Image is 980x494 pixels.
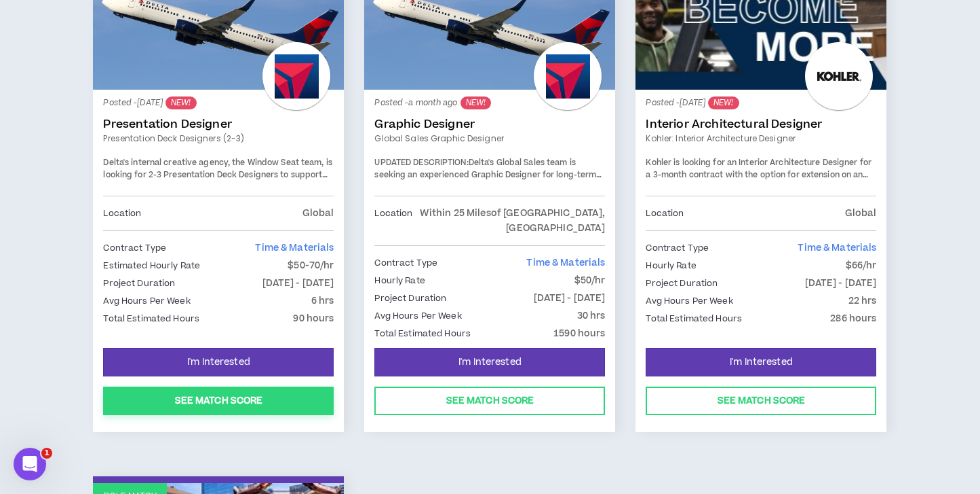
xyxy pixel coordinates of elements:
[460,96,491,109] sup: NEW!
[103,387,334,415] button: See Match Score
[103,157,332,205] span: Delta's internal creative agency, the Window Seat team, is looking for 2-3 Presentation Deck Desi...
[41,448,52,459] span: 1
[553,326,605,341] p: 1590 hours
[730,356,793,369] span: I'm Interested
[374,291,446,306] p: Project Duration
[103,276,175,291] p: Project Duration
[646,311,742,326] p: Total Estimated Hours
[798,241,876,255] span: Time & Materials
[708,96,739,109] sup: NEW!
[374,387,605,415] button: See Match Score
[458,356,522,369] span: I'm Interested
[574,273,606,288] p: $50/hr
[526,256,605,270] span: Time & Materials
[103,348,334,376] button: I'm Interested
[646,206,684,221] p: Location
[311,294,334,308] p: 6 hrs
[103,311,199,326] p: Total Estimated Hours
[374,348,605,376] button: I'm Interested
[374,255,437,270] p: Contract Type
[374,96,605,109] p: Posted - a month ago
[374,308,461,323] p: Avg Hours Per Week
[846,258,877,273] p: $66/hr
[577,308,606,323] p: 30 hrs
[646,294,732,308] p: Avg Hours Per Week
[165,96,196,109] sup: NEW!
[374,273,425,288] p: Hourly Rate
[646,118,876,131] a: Interior Architectural Designer
[103,294,190,308] p: Avg Hours Per Week
[646,276,718,291] p: Project Duration
[805,276,877,291] p: [DATE] - [DATE]
[374,157,468,169] strong: UPDATED DESCRIPTION:
[103,206,141,221] p: Location
[103,258,200,273] p: Estimated Hourly Rate
[646,96,876,109] p: Posted - [DATE]
[262,276,334,291] p: [DATE] - [DATE]
[103,96,334,109] p: Posted - [DATE]
[534,291,606,306] p: [DATE] - [DATE]
[374,206,412,236] p: Location
[374,326,471,341] p: Total Estimated Hours
[646,387,876,415] button: See Match Score
[103,133,334,145] a: Presentation Deck Designers (2-3)
[374,118,605,131] a: Graphic Designer
[374,133,605,145] a: Global Sales Graphic Designer
[255,241,334,255] span: Time & Materials
[646,258,696,273] p: Hourly Rate
[302,206,334,221] p: Global
[288,258,334,273] p: $50-70/hr
[412,206,605,236] p: Within 25 Miles of [GEOGRAPHIC_DATA], [GEOGRAPHIC_DATA]
[646,133,876,145] a: Kohler: Interior Architecture Designer
[646,348,876,376] button: I'm Interested
[103,241,166,255] p: Contract Type
[374,157,604,228] span: Delta's Global Sales team is seeking an experienced Graphic Designer for long-term contract suppo...
[646,241,709,255] p: Contract Type
[830,311,876,326] p: 286 hours
[187,356,250,369] span: I'm Interested
[845,206,877,221] p: Global
[646,157,871,192] span: Kohler is looking for an Interior Architecture Designer for a 3-month contract with the option fo...
[293,311,334,326] p: 90 hours
[848,294,877,308] p: 22 hrs
[14,448,46,480] iframe: Intercom live chat
[103,118,334,131] a: Presentation Designer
